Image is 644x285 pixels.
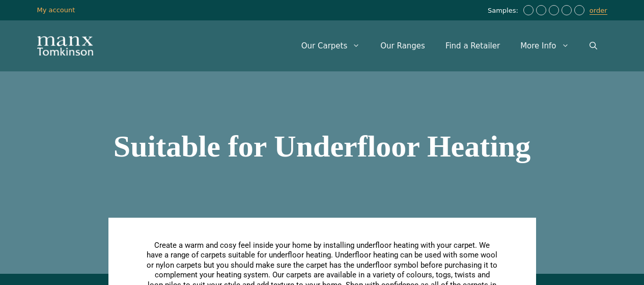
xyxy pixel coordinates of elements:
img: Manx Tomkinson [37,36,93,56]
a: Our Ranges [370,31,435,61]
a: Our Carpets [291,31,371,61]
h1: Suitable for Underfloor Heating [37,131,607,162]
span: Samples: [488,7,521,15]
nav: Primary [291,31,607,61]
a: Open Search Bar [579,31,607,61]
a: order [590,7,607,15]
a: Find a Retailer [435,31,510,61]
a: My account [37,6,75,14]
a: More Info [510,31,579,61]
